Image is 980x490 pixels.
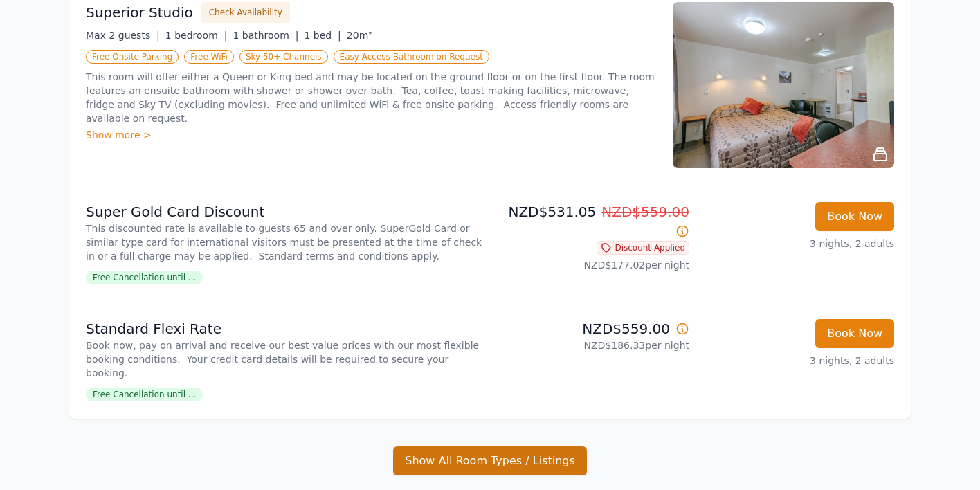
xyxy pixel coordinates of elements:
[201,2,290,23] button: Check Availability
[233,30,298,41] span: 1 bathroom |
[334,50,489,64] span: Easy-Access Bathroom on Request
[86,221,484,263] p: This discounted rate is available to guests 65 and over only. SuperGold Card or similar type card...
[86,70,656,125] p: This room will offer either a Queen or King bed and may be located on the ground floor or on the ...
[86,271,203,284] span: Free Cancellation until ...
[86,3,193,22] h3: Superior Studio
[86,338,484,380] p: Book now, pay on arrival and receive our best value prices with our most flexible booking conditi...
[86,202,484,221] p: Super Gold Card Discount
[165,30,228,41] span: 1 bedroom |
[496,338,689,352] p: NZD$186.33 per night
[347,30,372,41] span: 20m²
[304,30,341,41] span: 1 bed |
[86,30,160,41] span: Max 2 guests |
[700,354,894,367] p: 3 nights, 2 adults
[86,388,203,401] span: Free Cancellation until ...
[815,319,894,348] button: Book Now
[496,258,689,272] p: NZD$177.02 per night
[86,319,484,338] p: Standard Flexi Rate
[239,50,328,64] span: Sky 50+ Channels
[815,202,894,231] button: Book Now
[496,202,689,241] p: NZD$531.05
[86,128,656,142] div: Show more >
[393,446,587,475] button: Show All Room Types / Listings
[86,50,179,64] span: Free Onsite Parking
[496,319,689,338] p: NZD$559.00
[700,237,894,251] p: 3 nights, 2 adults
[184,50,234,64] span: Free WiFi
[601,203,689,220] span: NZD$559.00
[597,241,689,255] span: Discount Applied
